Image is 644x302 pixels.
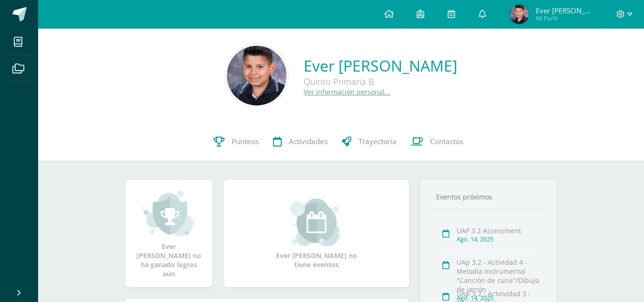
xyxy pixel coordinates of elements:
a: Ver información personal... [304,87,390,96]
img: e5c88d16d090fc1b29a4132ac0d49362.png [510,5,529,24]
span: Actividades [289,136,327,146]
img: 6e99a4a55f185e9b9795d9d2f0b9d4ed.png [227,46,286,105]
span: Contactos [430,136,463,146]
a: Punteos [206,123,266,161]
div: Quinto Primaria B [304,76,457,87]
span: Punteos [232,136,259,146]
div: Ago. 14, 2025 [457,235,542,243]
div: Eventos próximos [432,192,545,201]
img: event_small.png [290,198,342,246]
span: Ever [PERSON_NAME] [536,6,593,15]
div: Ever [PERSON_NAME] no tiene eventos [269,198,364,269]
a: Ever [PERSON_NAME] [304,55,457,76]
div: UAp 3.2 - Actividad 4 - Melodía instrumental "Canción de cuna"/Dibujo de jarrón [457,258,542,294]
div: UAP 3.2 Assessment [457,226,542,235]
a: Trayectoria [335,123,404,161]
span: Mi Perfil [536,14,593,22]
a: Actividades [266,123,335,161]
img: achievement_small.png [143,189,195,237]
div: Ever [PERSON_NAME] no ha ganado logros aún [135,189,203,278]
a: Contactos [404,123,470,161]
span: Trayectoria [358,136,397,146]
